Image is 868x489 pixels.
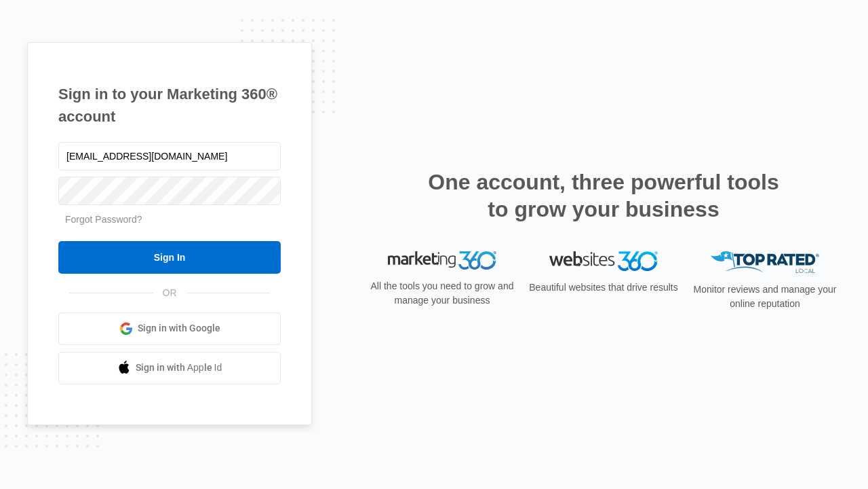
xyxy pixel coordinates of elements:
[65,214,142,225] a: Forgot Password?
[58,241,281,274] input: Sign In
[549,251,658,271] img: Websites 360
[366,279,518,308] p: All the tools you need to grow and manage your business
[711,251,819,274] img: Top Rated Local
[689,283,841,311] p: Monitor reviews and manage your online reputation
[58,142,281,170] input: Email
[424,168,783,223] h2: One account, three powerful tools to grow your business
[58,83,281,128] h1: Sign in to your Marketing 360® account
[388,251,496,270] img: Marketing 360
[58,352,281,384] a: Sign in with Apple Id
[136,361,222,375] span: Sign in with Apple Id
[138,321,220,336] span: Sign in with Google
[58,312,281,345] a: Sign in with Google
[528,280,679,295] p: Beautiful websites that drive results
[153,286,186,300] span: OR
